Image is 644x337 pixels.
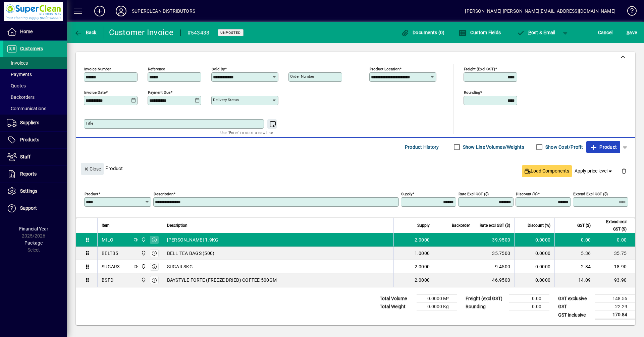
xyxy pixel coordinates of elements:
app-page-header-button: Back [67,26,104,39]
button: Cancel [596,26,614,39]
button: Add [89,5,110,17]
span: Apply price level [575,167,613,175]
a: Settings [3,183,67,200]
a: Staff [3,149,67,165]
button: Product History [402,141,442,153]
td: 5.36 [554,247,595,260]
span: BELL TEA BAGS (500) [167,250,215,257]
td: 93.90 [595,273,635,287]
button: Post & Email [513,26,559,39]
a: Invoices [3,57,67,69]
button: Back [72,26,98,39]
td: 22.29 [595,303,635,311]
span: Superclean Distributors [139,236,147,244]
span: Staff [20,154,31,159]
span: Support [20,205,37,211]
span: Backorder [452,222,470,229]
span: 2.0000 [415,237,430,243]
td: 35.75 [595,247,635,260]
td: Rounding [462,303,509,311]
button: Save [625,26,639,39]
span: Settings [20,188,37,194]
span: ost & Email [517,30,555,35]
div: MILO [102,237,113,243]
td: 0.00 [554,233,595,247]
td: 0.0000 [514,233,554,247]
div: BELTB5 [102,250,118,257]
mat-label: Description [154,192,173,196]
mat-label: Title [86,121,93,126]
span: Backorders [7,94,35,100]
button: Custom Fields [457,26,502,39]
div: SUGAR3 [102,263,120,270]
span: Load Components [525,167,569,175]
span: Extend excl GST ($) [599,218,627,233]
td: Freight (excl GST) [462,295,509,303]
app-page-header-button: Delete [616,168,632,174]
td: 0.00 [509,295,549,303]
span: 2.0000 [415,277,430,283]
span: Quotes [7,83,26,88]
span: 1.0000 [415,250,430,257]
td: Total Volume [376,295,417,303]
span: Communications [7,106,46,111]
span: 2.0000 [415,263,430,270]
span: Product [590,142,617,152]
div: #543438 [187,27,210,38]
span: S [627,30,629,35]
span: Package [24,240,43,246]
span: Close [84,163,101,175]
span: Customers [20,46,43,51]
button: Profile [110,5,132,17]
td: 0.0000 [514,247,554,260]
span: Reports [20,171,37,177]
a: Support [3,200,67,217]
button: Load Components [522,165,572,177]
span: Products [20,137,39,142]
td: GST [555,303,595,311]
mat-label: Invoice date [84,90,106,95]
mat-label: Extend excl GST ($) [573,192,608,196]
mat-label: Sold by [212,67,225,71]
button: Close [81,163,104,175]
button: Apply price level [572,165,616,177]
mat-label: Invoice number [84,67,111,71]
td: 2.84 [554,260,595,273]
span: ave [627,27,637,38]
span: Back [74,30,97,35]
a: Communications [3,103,67,114]
td: 0.0000 M³ [417,295,457,303]
div: 9.4500 [478,263,510,270]
td: 0.0000 Kg [417,303,457,311]
a: Quotes [3,80,67,91]
span: Discount (%) [528,222,550,229]
span: Rate excl GST ($) [480,222,510,229]
mat-label: Freight (excl GST) [464,67,495,71]
span: [PERSON_NAME] 1.9KG [167,237,219,243]
td: 170.84 [595,311,635,319]
td: 148.55 [595,295,635,303]
div: BSFD [102,277,113,283]
td: 14.09 [554,273,595,287]
a: Suppliers [3,115,67,131]
a: Payments [3,69,67,80]
span: Suppliers [20,120,39,125]
mat-label: Rate excl GST ($) [459,192,489,196]
span: Financial Year [19,226,48,231]
td: 0.00 [509,303,549,311]
span: P [528,30,531,35]
mat-label: Supply [401,192,412,196]
mat-label: Order number [290,74,314,79]
mat-label: Reference [148,67,165,71]
mat-hint: Use 'Enter' to start a new line [220,129,273,136]
div: 46.9500 [478,277,510,283]
span: GST ($) [577,222,591,229]
td: GST inclusive [555,311,595,319]
span: Item [102,222,110,229]
app-page-header-button: Close [79,165,105,172]
label: Show Cost/Profit [544,144,583,150]
mat-label: Discount (%) [516,192,538,196]
span: Superclean Distributors [139,250,147,257]
span: Superclean Distributors [139,263,147,270]
div: SUPERCLEAN DISTRIBUTORS [132,6,195,16]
